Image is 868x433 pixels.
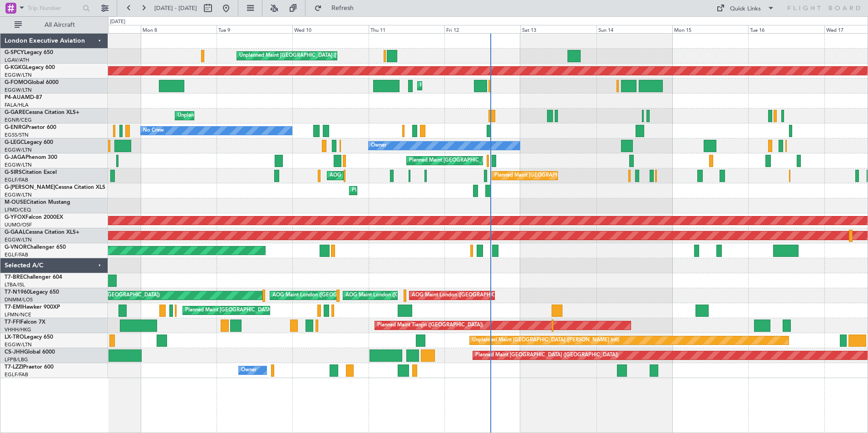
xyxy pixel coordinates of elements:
[475,349,618,362] div: Planned Maint [GEOGRAPHIC_DATA] ([GEOGRAPHIC_DATA])
[5,170,22,175] span: G-SIRS
[5,177,28,183] a: EGLF/FAB
[5,117,32,123] a: EGNR/CEG
[352,184,495,197] div: Planned Maint [GEOGRAPHIC_DATA] ([GEOGRAPHIC_DATA])
[5,215,25,220] span: G-YFOX
[5,305,22,310] span: T7-EMI
[5,290,59,295] a: T7-N1960Legacy 650
[5,50,53,55] a: G-SPCYLegacy 650
[5,221,32,228] a: UUMO/OSF
[444,25,520,33] div: Fri 12
[412,289,513,302] div: AOG Maint London ([GEOGRAPHIC_DATA])
[5,275,23,280] span: T7-BRE
[5,80,28,85] span: G-FOMO
[310,1,365,15] button: Refresh
[377,319,483,332] div: Planned Maint Tianjin ([GEOGRAPHIC_DATA])
[520,25,596,33] div: Sat 13
[110,18,125,26] div: [DATE]
[672,25,748,33] div: Mon 15
[5,192,32,198] a: EGGW/LTN
[5,326,31,333] a: VHHH/HKG
[5,125,56,130] a: G-ENRGPraetor 600
[5,57,29,64] a: LGAV/ATH
[10,18,99,32] button: All Aircraft
[5,305,60,310] a: T7-EMIHawker 900XP
[5,110,25,115] span: G-GARE
[5,296,33,303] a: DNMM/LOS
[28,1,80,15] input: Trip Number
[5,251,28,258] a: EGLF/FAB
[5,215,63,220] a: G-YFOXFalcon 2000EX
[5,72,32,79] a: EGGW/LTN
[5,230,25,235] span: G-GAAL
[292,25,368,33] div: Wed 10
[5,341,32,348] a: EGGW/LTN
[5,335,24,340] span: LX-TRO
[5,207,31,213] a: LFMD/CEQ
[5,155,25,160] span: G-JAGA
[5,95,25,100] span: P4-AUA
[143,124,164,138] div: No Crew
[141,25,217,33] div: Mon 8
[5,80,59,85] a: G-FOMOGlobal 6000
[5,364,54,370] a: T7-LZZIPraetor 600
[5,200,26,205] span: M-OUSE
[420,79,563,93] div: Planned Maint [GEOGRAPHIC_DATA] ([GEOGRAPHIC_DATA])
[5,320,45,325] a: T7-FFIFalcon 7X
[5,95,42,100] a: P4-AUAMD-87
[345,289,447,302] div: AOG Maint London ([GEOGRAPHIC_DATA])
[5,245,27,250] span: G-VNOR
[5,371,28,378] a: EGLF/FAB
[409,154,552,167] div: Planned Maint [GEOGRAPHIC_DATA] ([GEOGRAPHIC_DATA])
[5,102,29,108] a: FALA/HLA
[5,170,57,175] a: G-SIRSCitation Excel
[494,169,637,182] div: Planned Maint [GEOGRAPHIC_DATA] ([GEOGRAPHIC_DATA])
[324,5,362,11] span: Refresh
[5,87,32,93] a: EGGW/LTN
[5,50,24,55] span: G-SPCY
[5,185,55,190] span: G-[PERSON_NAME]
[371,139,386,153] div: Owner
[5,162,32,168] a: EGGW/LTN
[5,230,79,235] a: G-GAALCessna Citation XLS+
[5,65,26,70] span: G-KGKG
[597,25,672,33] div: Sun 14
[5,140,53,145] a: G-LEGCLegacy 600
[5,185,105,190] a: G-[PERSON_NAME]Cessna Citation XLS
[5,356,28,363] a: LFPB/LBG
[5,290,30,295] span: T7-N1960
[5,125,26,130] span: G-ENRG
[185,304,272,317] div: Planned Maint [GEOGRAPHIC_DATA]
[241,364,256,377] div: Owner
[369,25,444,33] div: Thu 11
[730,5,761,14] div: Quick Links
[5,155,57,160] a: G-JAGAPhenom 300
[5,275,62,280] a: T7-BREChallenger 604
[712,1,779,15] button: Quick Links
[5,281,25,288] a: LTBA/ISL
[5,364,23,370] span: T7-LZZI
[217,25,292,33] div: Tue 9
[5,311,31,318] a: LFMN/NCE
[5,110,79,115] a: G-GARECessna Citation XLS+
[272,289,374,302] div: AOG Maint London ([GEOGRAPHIC_DATA])
[5,320,20,325] span: T7-FFI
[154,4,197,12] span: [DATE] - [DATE]
[5,245,66,250] a: G-VNORChallenger 650
[472,334,619,347] div: Unplanned Maint [GEOGRAPHIC_DATA] ([PERSON_NAME] Intl)
[5,65,55,70] a: G-KGKGLegacy 600
[178,109,260,123] div: Unplanned Maint [PERSON_NAME]
[5,349,55,355] a: CS-JHHGlobal 6000
[5,335,53,340] a: LX-TROLegacy 650
[5,349,24,355] span: CS-JHH
[24,22,96,28] span: All Aircraft
[5,147,32,153] a: EGGW/LTN
[5,236,32,243] a: EGGW/LTN
[5,200,70,205] a: M-OUSECitation Mustang
[5,140,24,145] span: G-LEGC
[748,25,824,33] div: Tue 16
[239,49,386,63] div: Unplanned Maint [GEOGRAPHIC_DATA] ([PERSON_NAME] Intl)
[330,169,399,182] div: AOG Maint [PERSON_NAME]
[5,132,29,138] a: EGSS/STN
